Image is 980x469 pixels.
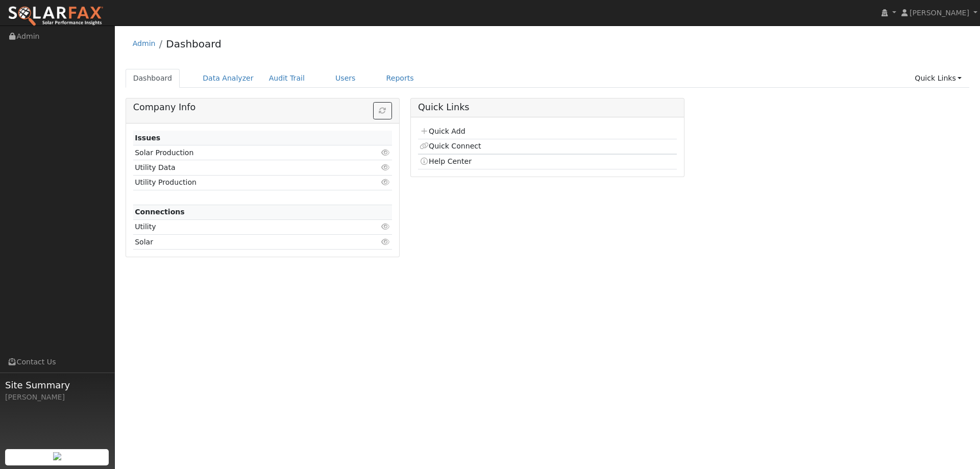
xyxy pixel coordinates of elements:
strong: Connections [135,208,185,216]
a: Quick Add [420,127,465,135]
a: Users [328,69,363,88]
span: Site Summary [5,378,109,392]
img: SolarFax [8,6,104,27]
a: Data Analyzer [195,69,261,88]
i: Click to view [381,238,390,245]
div: [PERSON_NAME] [5,392,109,403]
i: Click to view [381,149,390,156]
a: Quick Connect [420,142,481,150]
strong: Issues [135,134,160,142]
a: Quick Links [907,69,969,88]
a: Help Center [420,157,472,165]
a: Reports [379,69,422,88]
td: Solar Production [133,145,350,160]
h5: Quick Links [418,102,677,113]
a: Dashboard [126,69,180,88]
span: [PERSON_NAME] [910,9,969,17]
i: Click to view [381,223,390,230]
td: Solar [133,235,350,250]
img: retrieve [53,452,61,460]
i: Click to view [381,164,390,171]
h5: Company Info [133,102,392,113]
td: Utility [133,219,350,234]
i: Click to view [381,179,390,186]
a: Audit Trail [261,69,312,88]
a: Dashboard [166,38,222,50]
td: Utility Data [133,160,350,175]
a: Admin [133,39,156,47]
td: Utility Production [133,175,350,190]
